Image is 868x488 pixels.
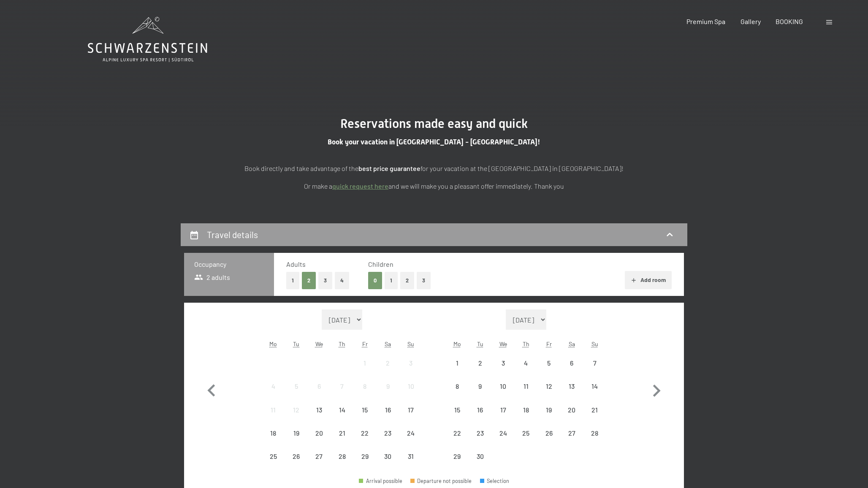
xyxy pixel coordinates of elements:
div: 22 [354,430,375,451]
abbr: Wednesday [315,340,323,347]
div: Arrival not possible [537,352,560,374]
div: Arrival not possible [262,422,285,445]
div: Arrival not possible [537,422,560,445]
div: Thu Aug 07 2025 [331,375,353,398]
div: 6 [309,383,330,404]
button: 2 [400,272,414,289]
div: Mon Aug 18 2025 [262,422,285,445]
div: Fri Aug 15 2025 [353,399,376,421]
div: 7 [331,383,353,404]
div: Sun Aug 10 2025 [399,375,422,398]
abbr: Saturday [569,340,575,347]
span: Children [368,260,393,268]
div: Thu Aug 14 2025 [331,399,353,421]
div: 10 [400,383,421,404]
div: Sat Aug 02 2025 [377,352,399,374]
div: Wed Aug 20 2025 [308,422,331,445]
div: Arrival not possible [560,352,583,374]
button: 4 [335,272,349,289]
div: Tue Sep 02 2025 [469,352,491,374]
div: Wed Sep 03 2025 [491,352,514,374]
a: Gallery [741,17,761,25]
div: Sat Sep 13 2025 [560,375,583,398]
div: 29 [354,453,375,474]
abbr: Sunday [591,340,598,347]
div: 16 [469,407,491,428]
div: 18 [263,430,284,451]
strong: best price guarantee [358,164,420,172]
div: Sun Sep 14 2025 [583,375,606,398]
div: Arrival not possible [285,445,307,468]
div: Arrival not possible [446,445,469,468]
p: Or make a and we will make you a pleasant offer immediately. Thank you [223,181,645,192]
div: Fri Aug 01 2025 [353,352,376,374]
div: 9 [469,383,491,404]
div: Fri Sep 26 2025 [537,422,560,445]
div: 22 [447,430,468,451]
div: 28 [584,430,605,451]
div: Arrival not possible [446,399,469,421]
div: 11 [263,407,284,428]
div: 29 [447,453,468,474]
button: 1 [385,272,398,289]
div: Arrival not possible [353,352,376,374]
a: BOOKING [776,17,803,25]
button: 3 [417,272,431,289]
div: Arrival not possible [377,445,399,468]
div: Sat Aug 16 2025 [377,399,399,421]
div: 12 [285,407,307,428]
div: Mon Sep 29 2025 [446,445,469,468]
div: Tue Sep 23 2025 [469,422,491,445]
div: Mon Sep 15 2025 [446,399,469,421]
div: Arrival not possible [377,399,399,421]
div: 13 [309,407,330,428]
div: Arrival not possible [399,422,422,445]
div: 21 [584,407,605,428]
div: 1 [354,360,375,381]
div: Tue Aug 05 2025 [285,375,307,398]
div: Arrival not possible [353,445,376,468]
div: Tue Aug 12 2025 [285,399,307,421]
div: Arrival not possible [353,399,376,421]
div: 14 [584,383,605,404]
h2: Travel details [207,229,258,240]
div: Thu Sep 04 2025 [515,352,537,374]
div: Arrival not possible [446,422,469,445]
div: Arrival not possible [446,375,469,398]
div: Departure not possible [410,478,472,484]
abbr: Monday [269,340,277,347]
div: 19 [285,430,307,451]
abbr: Monday [453,340,461,347]
a: Premium Spa [686,17,725,25]
div: Sun Aug 17 2025 [399,399,422,421]
div: Arrival not possible [491,422,514,445]
div: 17 [400,407,421,428]
div: 24 [492,430,513,451]
div: Sat Aug 09 2025 [377,375,399,398]
div: 14 [331,407,353,428]
div: Sat Sep 27 2025 [560,422,583,445]
div: 2 [469,360,491,381]
div: 28 [331,453,353,474]
div: Arrival not possible [537,375,560,398]
div: 20 [309,430,330,451]
div: 8 [354,383,375,404]
div: 23 [377,430,399,451]
div: Arrival not possible [399,399,422,421]
div: 21 [331,430,353,451]
div: Arrival not possible [331,445,353,468]
div: Mon Aug 11 2025 [262,399,285,421]
div: 6 [561,360,582,381]
div: 16 [377,407,399,428]
div: 27 [561,430,582,451]
div: Arrival possible [359,478,402,484]
div: Arrival not possible [491,375,514,398]
a: quick request here [332,182,388,190]
div: Fri Aug 08 2025 [353,375,376,398]
div: 8 [447,383,468,404]
div: Mon Aug 25 2025 [262,445,285,468]
div: 3 [400,360,421,381]
div: 31 [400,453,421,474]
div: Thu Sep 18 2025 [515,399,537,421]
